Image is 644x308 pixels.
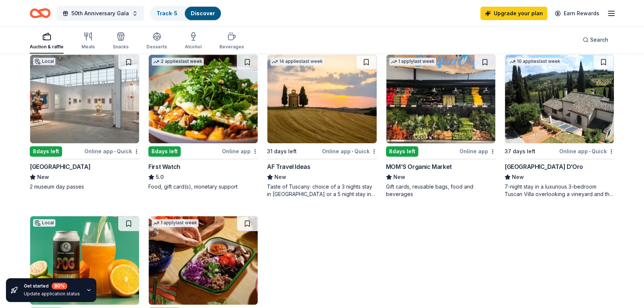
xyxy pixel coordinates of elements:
div: 1 apply last week [389,58,436,65]
img: Image for First Watch [149,55,258,143]
div: Update application status [24,291,80,297]
div: Desserts [146,44,167,50]
div: Local [33,58,55,65]
img: Image for MOM'S Organic Market [386,55,495,143]
div: Taste of Tuscany: choice of a 3 nights stay in [GEOGRAPHIC_DATA] or a 5 night stay in [GEOGRAPHIC... [267,183,377,198]
span: New [512,173,524,182]
div: Meals [81,44,95,50]
a: Earn Rewards [550,7,604,20]
div: Online app [222,147,258,156]
div: AF Travel Ideas [267,162,310,171]
div: 14 applies last week [270,58,324,65]
div: Local [33,219,55,227]
span: New [37,173,49,182]
button: Snacks [113,29,129,54]
div: 31 days left [267,147,297,156]
div: Alcohol [185,44,202,50]
button: Track· 5Discover [150,6,222,21]
a: Image for MOM'S Organic Market1 applylast week8days leftOnline appMOM'S Organic MarketNewGift car... [386,54,496,198]
span: New [274,173,286,182]
div: 2 museum day passes [30,183,139,190]
div: Snacks [113,44,129,50]
div: Auction & raffle [30,44,64,50]
div: Beverages [219,44,244,50]
span: • [589,148,590,154]
button: Auction & raffle [30,29,64,54]
img: Image for Villa Sogni D’Oro [505,55,614,143]
a: Image for Villa Sogni D’Oro10 applieslast week37 days leftOnline app•Quick[GEOGRAPHIC_DATA] D’Oro... [505,54,614,198]
a: Track· 5 [157,10,177,16]
button: Meals [81,29,95,54]
div: 2 applies last week [152,58,204,65]
div: 8 days left [386,146,418,157]
span: • [114,148,116,154]
span: New [393,173,405,182]
span: • [352,148,353,154]
div: 1 apply last week [152,219,199,227]
span: 5.0 [156,173,164,182]
div: Online app Quick [84,147,139,156]
img: Image for AF Travel Ideas [267,55,376,143]
span: Search [590,35,608,44]
div: [GEOGRAPHIC_DATA] D’Oro [505,162,583,171]
div: First Watch [148,162,180,171]
div: Food, gift card(s), monetary support [148,183,258,190]
button: 50th Anniversary Gala [57,6,144,21]
div: Online app Quick [559,147,614,156]
div: Gift cards, reusable bags, food and beverages [386,183,496,198]
div: Get started [24,283,80,289]
div: Online app Quick [322,147,377,156]
div: 7-night stay in a luxurious 3-bedroom Tuscan Villa overlooking a vineyard and the ancient walled ... [505,183,614,198]
button: Desserts [146,29,167,54]
div: MOM'S Organic Market [386,162,452,171]
button: Search [577,32,614,47]
div: 80 % [52,283,67,289]
div: 37 days left [505,147,535,156]
div: Online app [460,147,496,156]
img: Image for Captain Lawrence Brewing Company [30,216,139,305]
a: Upgrade your plan [480,7,547,20]
a: Discover [191,10,215,16]
a: Image for Buffalo AKG Art MuseumLocal8days leftOnline app•Quick[GEOGRAPHIC_DATA]New2 museum day p... [30,54,139,190]
img: Image for Buffalo AKG Art Museum [30,55,139,143]
a: Image for First Watch2 applieslast week8days leftOnline appFirst Watch5.0Food, gift card(s), mone... [148,54,258,190]
button: Beverages [219,29,244,54]
img: Image for Sweetgreen [149,216,258,305]
div: [GEOGRAPHIC_DATA] [30,162,90,171]
button: Alcohol [185,29,202,54]
span: 50th Anniversary Gala [71,9,129,18]
div: 8 days left [148,146,181,157]
a: Home [30,4,51,22]
div: 10 applies last week [508,58,562,65]
a: Image for AF Travel Ideas14 applieslast week31 days leftOnline app•QuickAF Travel IdeasNewTaste o... [267,54,377,198]
div: 8 days left [30,146,62,157]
